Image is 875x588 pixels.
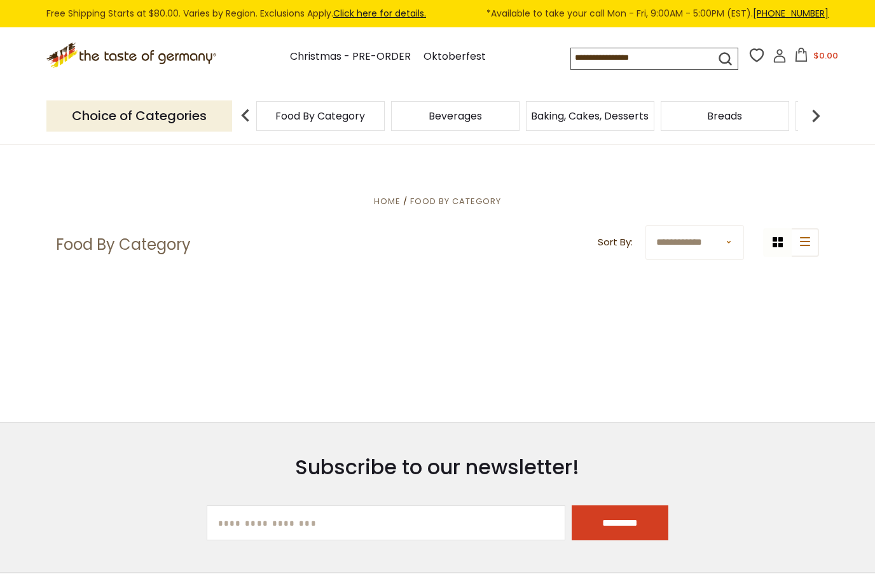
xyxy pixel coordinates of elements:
h3: Subscribe to our newsletter! [207,455,669,480]
a: Oktoberfest [424,48,486,65]
h1: Food By Category [56,235,191,254]
div: Free Shipping Starts at $80.00. Varies by Region. Exclusions Apply. [46,6,829,21]
a: Baking, Cakes, Desserts [531,111,649,121]
p: Choice of Categories [46,100,232,132]
img: next arrow [803,103,829,128]
a: Food By Category [275,111,365,121]
a: Food By Category [410,195,501,207]
a: Home [374,195,401,207]
img: previous arrow [233,103,258,128]
a: Breads [707,111,742,121]
label: Sort By: [598,235,633,250]
a: Click here for details. [333,7,426,20]
a: [PHONE_NUMBER] [753,7,829,20]
a: Beverages [429,111,482,121]
span: $0.00 [813,50,838,62]
span: *Available to take your call Mon - Fri, 9:00AM - 5:00PM (EST). [486,6,829,21]
a: Christmas - PRE-ORDER [290,48,411,65]
button: $0.00 [789,48,843,67]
